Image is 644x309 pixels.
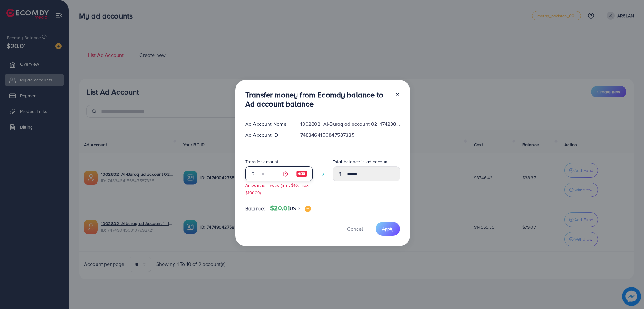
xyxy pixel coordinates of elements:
[296,170,307,178] img: image
[295,120,405,128] div: 1002802_Al-Buraq ad account 02_1742380041767
[376,222,400,235] button: Apply
[245,182,309,195] small: Amount is invalid (min: $10, max: $10000)
[245,205,265,212] span: Balance:
[245,158,278,165] label: Transfer amount
[240,131,295,139] div: Ad Account ID
[347,225,363,232] span: Cancel
[290,205,299,212] span: USD
[270,204,311,212] h4: $20.01
[382,226,394,232] span: Apply
[333,158,389,165] label: Total balance in ad account
[240,120,295,128] div: Ad Account Name
[245,90,390,108] h3: Transfer money from Ecomdy balance to Ad account balance
[305,206,311,212] img: image
[295,131,405,139] div: 7483464156847587335
[339,222,371,235] button: Cancel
